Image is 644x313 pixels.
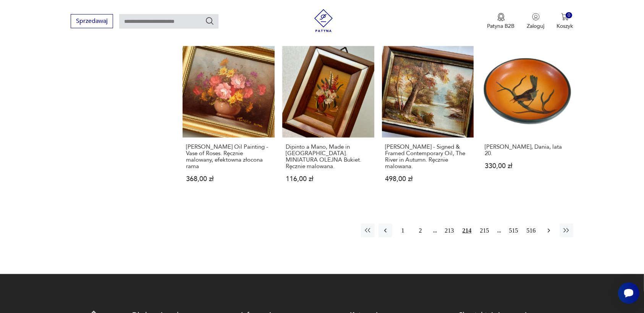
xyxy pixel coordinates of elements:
button: 2 [414,224,427,238]
img: Patyna - sklep z meblami i dekoracjami vintage [312,9,335,32]
button: 1 [396,224,410,238]
a: Sprzedawaj [71,19,113,24]
p: 498,00 zł [385,176,471,182]
button: 0Koszyk [557,13,573,30]
iframe: Smartsupp widget button [618,283,639,304]
img: Ikonka użytkownika [532,13,540,21]
p: Patyna B2B [487,22,515,30]
button: 214 [460,224,474,238]
h3: [PERSON_NAME] - Signed & Framed Contemporary Oil, The River in Autumn. Ręcznie malowana. [385,144,471,170]
button: Patyna B2B [487,13,515,30]
button: Sprzedawaj [71,14,113,28]
a: Dipinto a Mano, Made in Italy. MINIATURA OLEJNA Bukiet. Ręcznie malowana.Dipinto a Mano, Made in ... [282,46,374,197]
button: 516 [524,224,538,238]
p: Zaloguj [527,22,545,30]
p: 368,00 zł [186,176,271,182]
img: Ikona medalu [497,13,505,21]
button: 213 [443,224,456,238]
h3: [PERSON_NAME] Oil Painting - Vase of Roses. Ręcznie malowany, efektowna złocona rama [186,144,271,170]
button: 515 [507,224,521,238]
a: Robert Cox Oil Painting - Vase of Roses. Ręcznie malowany, efektowna złocona rama[PERSON_NAME] Oi... [183,46,275,197]
img: Ikona koszyka [561,13,569,21]
h3: Dipinto a Mano, Made in [GEOGRAPHIC_DATA]. MINIATURA OLEJNA Bukiet. Ręcznie malowana. [286,144,371,170]
p: 330,00 zł [485,163,570,169]
p: 116,00 zł [286,176,371,182]
div: 0 [566,12,572,19]
button: 215 [478,224,492,238]
h3: [PERSON_NAME], Dania, lata 20. [485,144,570,157]
button: Szukaj [205,16,214,26]
button: Zaloguj [527,13,545,30]
a: Irene Cafieri - Signed & Framed Contemporary Oil, The River in Autumn. Ręcznie malowana.[PERSON_N... [382,46,474,197]
a: Ikona medaluPatyna B2B [487,13,515,30]
a: Paterka Ipsen, Dania, lata 20.[PERSON_NAME], Dania, lata 20.330,00 zł [481,46,573,197]
p: Koszyk [557,22,573,30]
